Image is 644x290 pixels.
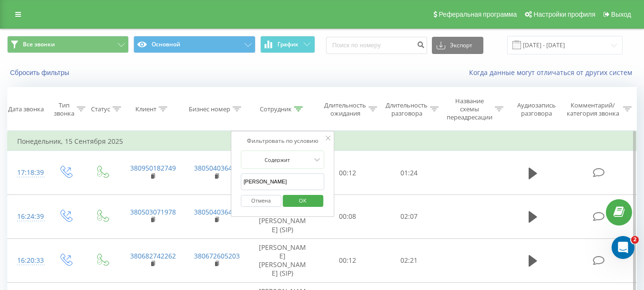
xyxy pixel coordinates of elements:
button: Экспорт [432,37,483,54]
a: 380682742262 [130,251,176,260]
td: 00:08 [317,195,378,239]
button: Отмена [241,195,281,207]
td: 01:24 [378,151,440,195]
a: 380503071978 [130,207,176,216]
button: OK [283,195,323,207]
div: Тип звонка [54,101,74,118]
button: Все звонки [7,36,129,53]
button: Основной [133,36,255,53]
span: 2 [631,236,639,244]
div: Дата звонка [8,105,44,113]
iframe: Intercom live chat [612,236,634,259]
td: 02:21 [378,238,440,282]
div: 17:18:39 [17,163,37,182]
div: 16:20:33 [17,251,37,270]
div: Аудиозапись разговора [512,101,561,118]
a: 380504036411 [194,163,240,172]
div: 16:24:39 [17,207,37,226]
a: 380950182749 [130,163,176,172]
input: Поиск по номеру [326,37,427,54]
div: Статус [91,105,110,113]
div: Длительность разговора [386,101,428,118]
div: Фильтровать по условию [241,136,325,146]
span: Настройки профиля [533,11,595,18]
span: Все звонки [23,41,55,48]
span: Реферальная программа [439,11,517,18]
td: Понедельник, 15 Сентября 2025 [8,132,637,151]
div: Длительность ожидания [324,101,366,118]
span: График [277,41,298,48]
div: Сотрудник [260,105,292,113]
input: Введите значение [241,173,325,190]
td: 00:12 [317,238,378,282]
button: Сбросить фильтры [7,68,74,77]
span: Выход [611,11,631,18]
span: OK [289,193,316,208]
a: Когда данные могут отличаться от других систем [469,68,637,77]
div: Клиент [135,105,156,113]
td: 00:12 [317,151,378,195]
td: 02:07 [378,195,440,239]
div: Бизнес номер [189,105,230,113]
div: Название схемы переадресации [447,97,492,121]
a: 380672605203 [194,251,240,260]
td: [PERSON_NAME] [PERSON_NAME] (SIP) [248,238,317,282]
a: 380504036411 [194,207,240,216]
div: Комментарий/категория звонка [565,101,621,118]
button: График [260,36,315,53]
